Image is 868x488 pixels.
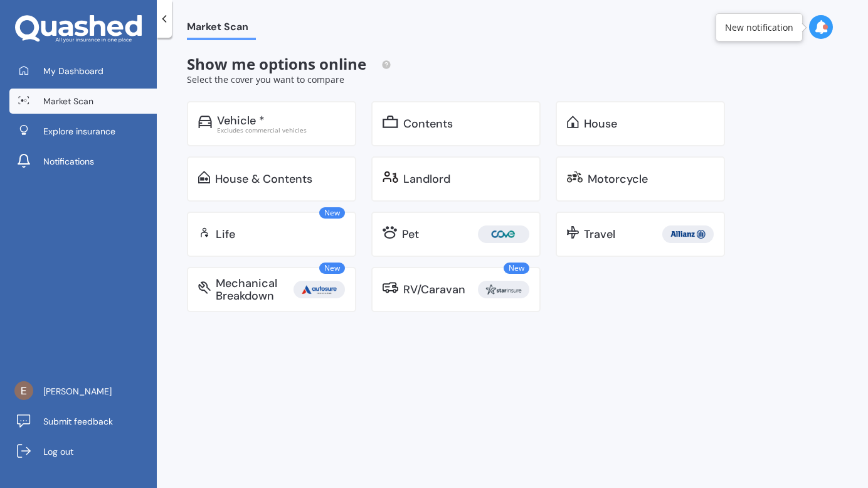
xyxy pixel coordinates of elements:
img: travel.bdda8d6aa9c3f12c5fe2.svg [567,226,579,239]
span: My Dashboard [43,65,103,77]
img: car.f15378c7a67c060ca3f3.svg [198,116,212,128]
div: Pet [402,228,419,241]
img: Star.webp [480,281,527,298]
div: Vehicle * [217,114,265,127]
a: Log out [9,439,157,464]
div: Contents [403,117,453,130]
a: Notifications [9,149,157,174]
img: pet.71f96884985775575a0d.svg [383,226,397,239]
div: Excludes commercial vehicles [217,127,345,133]
span: Explore insurance [43,125,115,138]
img: rv.0245371a01b30db230af.svg [383,281,398,294]
div: House & Contents [215,173,312,185]
img: life.f720d6a2d7cdcd3ad642.svg [198,226,211,239]
span: [PERSON_NAME] [43,385,112,398]
div: Travel [584,228,615,241]
div: Life [216,228,235,241]
span: New [319,207,345,219]
img: Allianz.webp [665,225,711,243]
img: content.01f40a52572271636b6f.svg [383,116,398,128]
span: New [504,263,529,274]
a: Market Scan [9,89,157,114]
div: Mechanical Breakdown [216,277,294,302]
img: motorbike.c49f395e5a6966510904.svg [567,171,583,183]
img: Autosure.webp [296,281,342,298]
span: Market Scan [187,21,256,38]
img: mbi.6615ef239df2212c2848.svg [198,281,211,294]
a: My Dashboard [9,58,157,84]
a: [PERSON_NAME] [9,379,157,404]
a: Pet [371,212,541,257]
img: ACg8ocJwfjQLibr8MWe-Id-dKdOPwGtecKCTD_0RIOBCiPVvhoCyhQ=s96-c [14,381,33,400]
img: home.91c183c226a05b4dc763.svg [567,116,579,128]
span: New [319,263,345,274]
div: Landlord [403,173,450,185]
div: New notification [725,21,793,34]
div: House [584,117,617,130]
img: home-and-contents.b802091223b8502ef2dd.svg [198,171,210,183]
span: Market Scan [43,95,93,107]
img: landlord.470ea2398dcb263567d0.svg [383,171,398,183]
span: Notifications [43,155,94,168]
span: Log out [43,445,73,458]
a: Submit feedback [9,409,157,434]
a: Explore insurance [9,119,157,144]
div: Motorcycle [588,173,648,185]
span: Select the cover you want to compare [187,73,344,85]
div: RV/Caravan [403,283,465,296]
span: Submit feedback [43,415,113,428]
img: Cove.webp [480,225,527,243]
span: Show me options online [187,53,391,74]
